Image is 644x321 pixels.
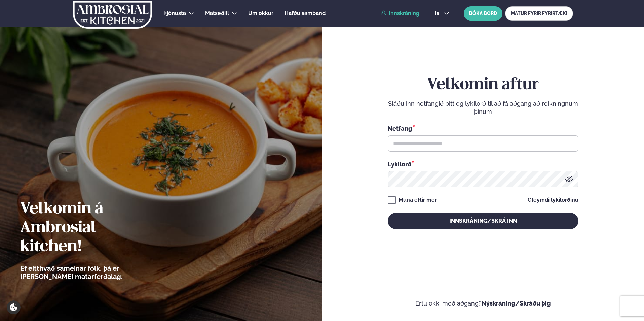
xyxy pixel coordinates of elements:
[388,213,578,229] button: Innskráning/Skrá inn
[285,10,326,17] span: Hafðu samband
[528,197,578,203] a: Gleymdi lykilorðinu
[285,9,326,18] a: Hafðu samband
[72,1,153,29] img: logo
[464,6,502,21] button: BÓKA BORÐ
[388,160,578,168] div: Lykilorð
[342,299,624,308] p: Ertu ekki með aðgang?
[388,75,578,94] h2: Velkomin aftur
[388,124,578,133] div: Netfang
[248,9,273,18] a: Um okkur
[205,10,229,17] span: Matseðill
[20,200,160,256] h2: Velkomin á Ambrosial kitchen!
[248,10,273,17] span: Um okkur
[381,10,419,17] a: Innskráning
[505,6,573,21] a: MATUR FYRIR FYRIRTÆKI
[429,11,455,16] button: is
[20,264,160,281] p: Ef eitthvað sameinar fólk, þá er [PERSON_NAME] matarferðalag.
[205,9,229,18] a: Matseðill
[163,10,186,17] span: Þjónusta
[163,9,186,18] a: Þjónusta
[482,300,551,307] a: Nýskráning/Skráðu þig
[388,100,578,116] p: Sláðu inn netfangið þitt og lykilorð til að fá aðgang að reikningnum þínum
[7,300,21,314] a: Cookie settings
[435,11,441,16] span: is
